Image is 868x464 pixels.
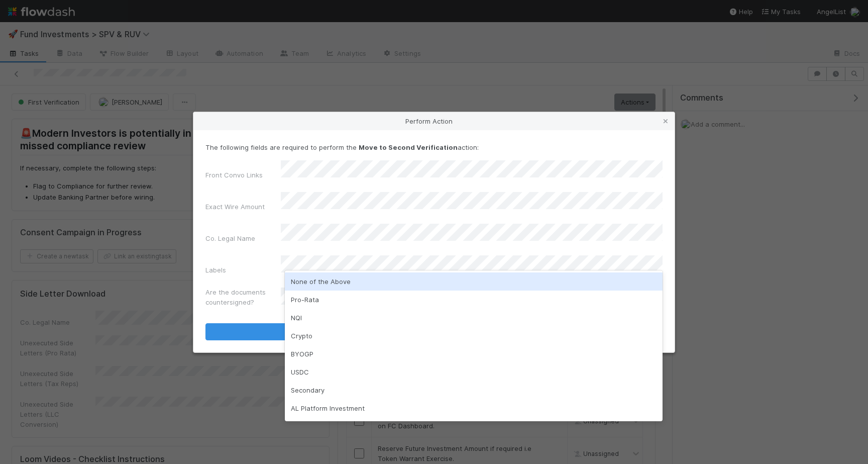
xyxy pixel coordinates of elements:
div: Perform Action [193,112,675,130]
label: Co. Legal Name [205,233,255,243]
button: Move to Second Verification [205,323,663,340]
label: Are the documents countersigned? [205,287,281,307]
div: BYOGP [285,345,663,363]
div: None of the Above [285,272,663,291]
div: USDC [285,363,663,381]
div: NQI [285,309,663,327]
label: Labels [205,265,226,275]
p: The following fields are required to perform the action: [205,142,663,152]
strong: Move to Second Verification [359,143,458,151]
div: Secondary [285,381,663,399]
label: Front Convo Links [205,170,263,180]
div: LLC/LP Investment [285,417,663,435]
label: Exact Wire Amount [205,202,265,212]
div: Pro-Rata [285,291,663,309]
div: Crypto [285,327,663,345]
div: AL Platform Investment [285,399,663,417]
